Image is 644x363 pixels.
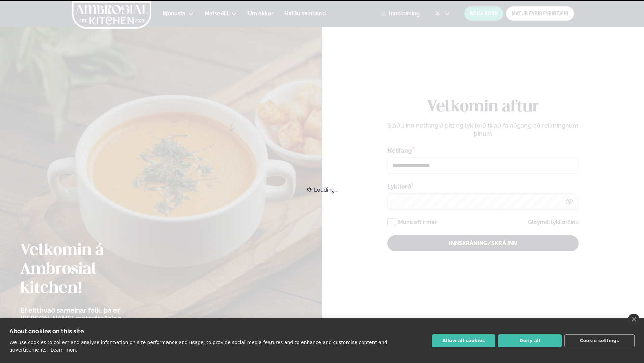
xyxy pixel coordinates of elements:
[564,334,635,347] button: Cookie settings
[498,334,562,347] button: Deny all
[51,347,78,353] a: Learn more
[628,314,639,325] a: close
[432,334,495,347] button: Allow all cookies
[9,340,387,353] p: We use cookies to collect and analyse information on site performance and usage, to provide socia...
[9,328,84,335] strong: About cookies on this site
[314,182,338,197] span: Loading...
